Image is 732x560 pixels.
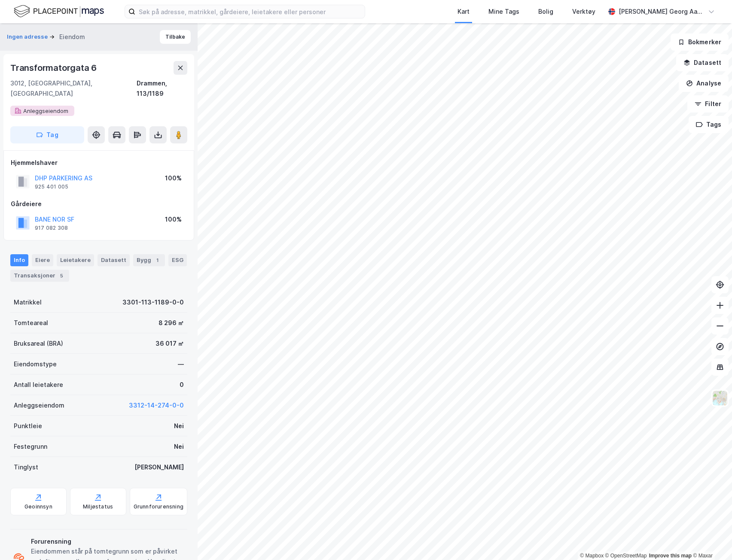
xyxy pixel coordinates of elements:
[14,400,64,411] div: Anleggseiendom
[689,519,732,560] iframe: Chat Widget
[10,78,137,99] div: 3012, [GEOGRAPHIC_DATA], [GEOGRAPHIC_DATA]
[712,390,728,406] img: Z
[14,297,42,307] div: Matrikkel
[57,271,66,280] div: 5
[159,318,184,328] div: 8 296 ㎡
[14,441,47,452] div: Festegrunn
[10,270,69,282] div: Transaksjoner
[168,254,187,266] div: ESG
[165,214,182,225] div: 100%
[32,254,53,266] div: Eiere
[153,256,162,265] div: 1
[83,503,113,510] div: Miljøstatus
[122,297,184,307] div: 3301-113-1189-0-0
[10,61,98,75] div: Transformatorgata 6
[649,553,692,559] a: Improve this map
[135,5,365,18] input: Søk på adresse, matrikkel, gårdeiere, leietakere eller personer
[14,318,48,328] div: Tomteareal
[689,519,732,560] div: Kontrollprogram for chat
[14,4,104,19] img: logo.f888ab2527a4732fd821a326f86c7f29.svg
[31,536,184,547] div: Forurensning
[619,6,705,17] div: [PERSON_NAME] Georg Aass [PERSON_NAME]
[24,503,52,510] div: Geoinnsyn
[180,380,184,390] div: 0
[165,173,182,183] div: 100%
[580,553,604,559] a: Mapbox
[174,441,184,452] div: Nei
[134,462,184,472] div: [PERSON_NAME]
[10,126,84,143] button: Tag
[98,254,130,266] div: Datasett
[14,380,63,390] div: Antall leietakere
[689,116,729,133] button: Tags
[134,503,183,510] div: Grunnforurensning
[7,33,49,41] button: Ingen adresse
[605,553,647,559] a: OpenStreetMap
[538,6,553,17] div: Bolig
[174,421,184,431] div: Nei
[679,75,729,92] button: Analyse
[178,359,184,369] div: —
[59,32,85,42] div: Eiendom
[11,158,187,168] div: Hjemmelshaver
[35,183,68,190] div: 925 401 005
[14,359,57,369] div: Eiendomstype
[156,338,184,349] div: 36 017 ㎡
[10,254,28,266] div: Info
[14,338,63,349] div: Bruksareal (BRA)
[11,199,187,209] div: Gårdeiere
[488,6,519,17] div: Mine Tags
[160,30,191,44] button: Tilbake
[14,462,38,472] div: Tinglyst
[57,254,94,266] div: Leietakere
[35,225,68,231] div: 917 082 308
[687,95,729,113] button: Filter
[14,421,42,431] div: Punktleie
[133,254,165,266] div: Bygg
[129,400,184,411] button: 3312-14-274-0-0
[671,33,729,51] button: Bokmerker
[457,6,470,17] div: Kart
[572,6,595,17] div: Verktøy
[137,78,187,99] div: Drammen, 113/1189
[676,54,729,71] button: Datasett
